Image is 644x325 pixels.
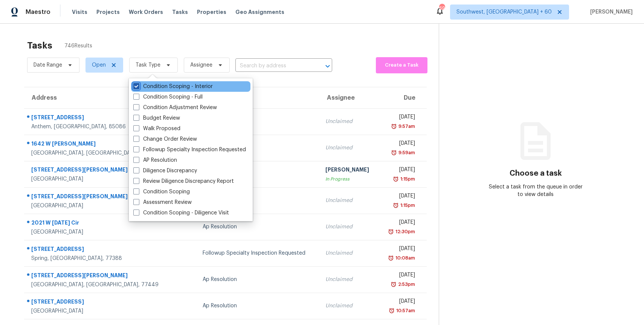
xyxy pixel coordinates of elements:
div: Walk Proposed [203,197,313,204]
div: [STREET_ADDRESS] [31,114,168,123]
div: Spring, [GEOGRAPHIC_DATA], 77388 [31,255,168,262]
h3: Choose a task [510,170,562,177]
span: Tasks [172,9,188,15]
div: Ap Resolution [203,302,313,310]
label: Review Diligence Discrepancy Report [133,178,234,185]
label: Condition Scoping - Full [133,93,203,101]
div: Ap Resolution [203,144,313,152]
img: Overdue Alarm Icon [393,202,399,209]
div: [GEOGRAPHIC_DATA] [31,175,168,183]
label: Condition Adjustment Review [133,104,217,111]
label: Walk Proposed [133,125,180,132]
div: 10:08am [394,254,415,262]
div: [DATE] [385,192,415,202]
img: Overdue Alarm Icon [391,123,397,130]
button: Open [322,61,333,71]
div: 12:30pm [394,228,415,235]
div: Unclaimed [325,276,373,283]
span: [PERSON_NAME] [587,8,633,16]
span: Assignee [190,61,212,69]
span: Work Orders [129,8,163,16]
div: [STREET_ADDRESS][PERSON_NAME] [31,272,168,281]
div: 1:15pm [399,202,415,209]
div: Unclaimed [325,249,373,257]
div: 2:53pm [397,281,415,288]
span: Create a Task [380,61,424,70]
label: Condition Scoping - Interior [133,83,213,90]
div: Followup Specialty Inspection Requested [203,249,313,257]
img: Overdue Alarm Icon [393,175,399,183]
div: Unclaimed [325,144,373,152]
label: Change Order Review [133,135,197,143]
div: [DATE] [385,113,415,123]
div: [GEOGRAPHIC_DATA] [31,202,168,210]
div: [GEOGRAPHIC_DATA] [31,228,168,236]
div: [DATE] [385,219,415,228]
div: [PERSON_NAME] [325,166,373,175]
div: Anthem, [GEOGRAPHIC_DATA], 85086 [31,123,168,131]
h2: Tasks [27,42,52,49]
span: Date Range [34,61,62,69]
th: Address [24,87,174,108]
label: Budget Review [133,114,180,122]
img: Overdue Alarm Icon [391,149,397,156]
div: Ap Resolution [203,223,313,231]
img: Overdue Alarm Icon [389,307,395,314]
label: Diligence Discrepancy [133,167,197,175]
div: 10:57am [395,307,415,314]
div: 2021 W [DATE] Cir [31,219,168,228]
div: 1642 W [PERSON_NAME] [31,140,168,149]
div: In Progress [325,175,373,183]
span: 746 Results [64,42,92,50]
div: Unclaimed [325,197,373,204]
img: Overdue Alarm Icon [388,228,394,235]
div: [STREET_ADDRESS] [31,245,168,255]
div: [STREET_ADDRESS] [31,298,168,307]
span: Geo Assignments [235,8,284,16]
div: Walk Proposed [203,170,313,178]
div: [DATE] [385,298,415,307]
span: Task Type [136,61,160,69]
label: Condition Scoping [133,188,190,196]
span: Visits [72,8,87,16]
span: Projects [96,8,120,16]
div: [STREET_ADDRESS][PERSON_NAME] [31,193,168,202]
div: 9:59am [397,149,415,156]
label: Condition Scoping - Diligence Visit [133,209,229,217]
th: Type [197,87,319,108]
div: 9:57am [397,123,415,130]
div: [DATE] [385,166,415,175]
label: Assessment Review [133,199,192,206]
span: Open [92,61,106,69]
span: Southwest, [GEOGRAPHIC_DATA] + 60 [456,8,552,16]
img: Overdue Alarm Icon [391,281,397,288]
input: Search by address [235,60,311,72]
div: [GEOGRAPHIC_DATA], [GEOGRAPHIC_DATA], 85015 [31,149,168,157]
div: Ap Resolution [203,118,313,125]
label: AP Resolution [133,156,177,164]
div: Ap Resolution [203,276,313,283]
div: 1:15pm [399,175,415,183]
div: [STREET_ADDRESS][PERSON_NAME] [31,166,168,175]
div: [DATE] [385,140,415,149]
div: 694 [439,5,444,12]
th: Assignee [319,87,379,108]
div: [GEOGRAPHIC_DATA] [31,307,168,315]
div: Unclaimed [325,118,373,125]
button: Create a Task [376,57,427,73]
span: Maestro [26,8,50,16]
label: Followup Specialty Inspection Requested [133,146,246,153]
div: [DATE] [385,245,415,254]
div: Select a task from the queue in order to view details [487,183,584,198]
div: [DATE] [385,271,415,281]
img: Overdue Alarm Icon [388,254,394,262]
th: Due [379,87,427,108]
div: Unclaimed [325,223,373,231]
div: [GEOGRAPHIC_DATA], [GEOGRAPHIC_DATA], 77449 [31,281,168,289]
span: Properties [197,8,226,16]
div: Unclaimed [325,302,373,310]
